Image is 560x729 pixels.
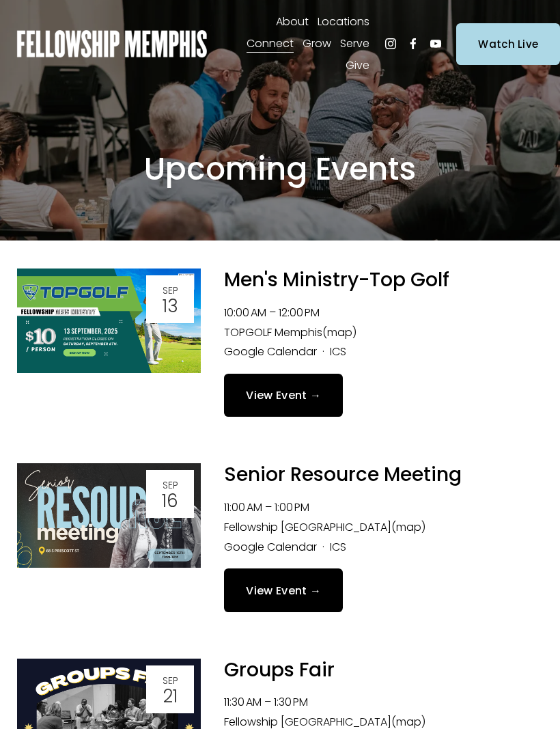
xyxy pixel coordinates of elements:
time: 1:30 PM [274,694,308,710]
a: folder dropdown [247,33,294,55]
li: TOPGOLF Memphis [224,323,543,343]
a: ICS [330,344,346,359]
time: 12:00 PM [279,305,320,320]
a: Groups Fair [224,657,335,683]
a: Instagram [384,37,397,51]
img: Fellowship Memphis [17,30,208,57]
a: folder dropdown [346,55,369,77]
a: (map) [391,519,425,535]
div: 16 [150,492,190,510]
span: Serve [340,34,369,54]
div: 21 [150,687,190,705]
a: Men's Ministry-Top Golf [224,266,449,293]
a: Google Calendar [224,539,317,555]
h1: Upcoming Events [83,150,477,188]
span: Connect [247,34,294,54]
a: folder dropdown [276,11,309,33]
span: Grow [303,34,331,54]
time: 10:00 AM [224,305,266,320]
img: Men's Ministry-Top Golf [17,269,201,373]
a: folder dropdown [303,33,331,55]
a: (map) [322,325,356,340]
a: Watch Live [456,23,560,65]
div: Sep [150,286,190,295]
time: 11:30 AM [224,694,262,710]
div: 13 [150,297,190,315]
a: ICS [330,539,346,555]
span: About [276,12,309,32]
time: 11:00 AM [224,499,262,515]
a: Google Calendar [224,344,317,359]
li: Fellowship [GEOGRAPHIC_DATA] [224,518,543,538]
span: Locations [318,12,369,32]
span: Give [346,56,369,76]
a: Facebook [406,37,420,51]
a: View Event → [224,374,343,417]
div: Sep [150,676,190,685]
div: Sep [150,480,190,490]
a: folder dropdown [318,11,369,33]
a: View Event → [224,568,343,611]
a: folder dropdown [340,33,369,55]
a: Senior Resource Meeting [224,461,462,488]
a: YouTube [429,37,443,51]
time: 1:00 PM [275,499,309,515]
img: Senior Resource Meeting [17,463,201,568]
